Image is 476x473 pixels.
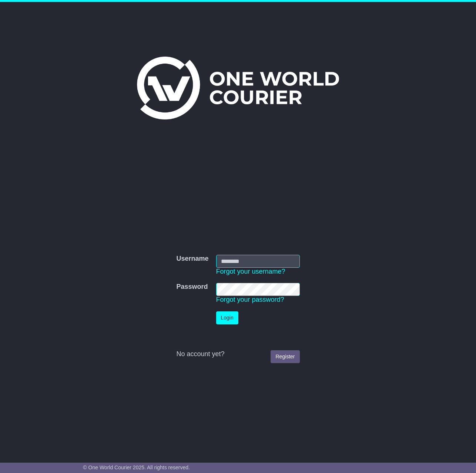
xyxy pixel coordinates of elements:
[176,255,208,263] label: Username
[271,350,299,363] a: Register
[216,268,285,275] a: Forgot your username?
[83,464,190,470] span: © One World Courier 2025. All rights reserved.
[216,311,238,324] button: Login
[216,296,284,303] a: Forgot your password?
[176,283,208,291] label: Password
[176,350,299,358] div: No account yet?
[137,57,339,119] img: One World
